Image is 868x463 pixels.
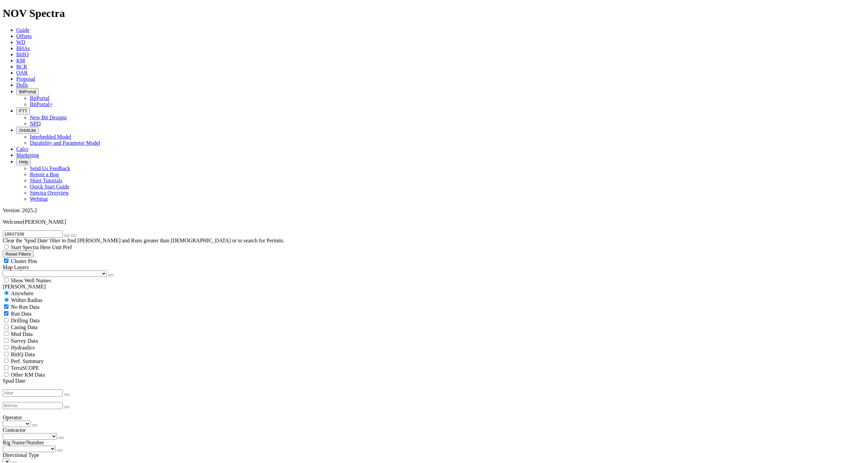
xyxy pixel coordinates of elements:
a: New Bit Designs [30,115,67,120]
button: OrbitLite [16,127,39,134]
span: FTT [19,108,27,114]
a: OAR [16,70,28,76]
h1: NOV Spectra [3,7,865,20]
span: No Run Data [11,304,39,310]
a: Proposal [16,76,35,82]
p: Welcome [3,219,865,225]
span: Survey Data [11,338,38,344]
a: Interbedded Model [30,134,71,140]
div: Version: 2025.2 [3,207,865,214]
filter-controls-checkbox: TerraSCOPE Data [3,371,865,378]
filter-controls-checkbox: Hydraulics Analysis [3,344,865,351]
span: Map Layers [3,264,29,270]
a: BitPortal+ [30,101,53,107]
a: Send Us Feedback [30,165,70,171]
span: OrbitLite [19,128,36,133]
span: Show Well Names [11,278,51,283]
a: NPD [30,121,41,126]
a: Marketing [16,152,39,158]
span: Cluster Pins [11,258,37,264]
a: Guide [16,27,29,33]
span: BitIQ Data [11,351,35,357]
filter-controls-checkbox: Performance Summary [3,358,865,364]
a: Spectra Overview [30,190,69,196]
a: BitIQ [16,52,28,57]
a: BCR [16,64,27,69]
a: Durability and Parameter Model [30,140,100,146]
a: Webinar [30,196,48,202]
span: Clear the 'Spud Date' filter to find [PERSON_NAME] and Runs greater than [DEMOGRAPHIC_DATA] or to... [3,238,284,243]
span: Casing Data [11,324,38,330]
button: Help [16,158,31,165]
span: TerraSCOPE [11,365,39,371]
span: Contractor [3,427,26,433]
span: Hydraulics [11,345,35,350]
button: FTT [16,107,30,115]
input: After [3,389,63,397]
span: Help [19,159,28,164]
span: Perf. Summary [11,358,44,364]
a: Dulls [16,82,28,88]
a: Report a Bug [30,172,59,177]
button: BitPortal [16,88,39,95]
span: Drilling Data [11,318,40,323]
a: Quick Start Guide [30,184,69,189]
a: BHAs [16,45,30,51]
span: Run Data [11,311,32,317]
a: BitPortal [30,95,50,101]
span: Spud Date [3,378,25,384]
span: Unit Pref [52,244,72,250]
filter-controls-checkbox: TerraSCOPE Data [3,364,865,371]
input: Search [3,230,63,238]
a: Offsets [16,33,32,39]
span: Within Radius [11,297,42,303]
span: BitPortal [19,89,36,94]
span: Directional Type [3,452,39,458]
a: WD [16,39,25,45]
span: Rig Name/Number [3,440,44,445]
span: [PERSON_NAME] [23,219,66,225]
div: [PERSON_NAME] [3,284,865,290]
input: Before [3,402,63,409]
span: Operator [3,415,22,420]
span: Mud Data [11,331,33,337]
a: Short Tutorials [30,178,62,183]
a: KM [16,58,25,63]
span: Anywhere [11,290,34,296]
button: Reset Filters [3,250,34,258]
span: Start Spectra Here [11,244,51,250]
input: Start Spectra Here [4,245,8,249]
a: Calcs [16,146,28,152]
span: Other KM Data [11,372,45,378]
